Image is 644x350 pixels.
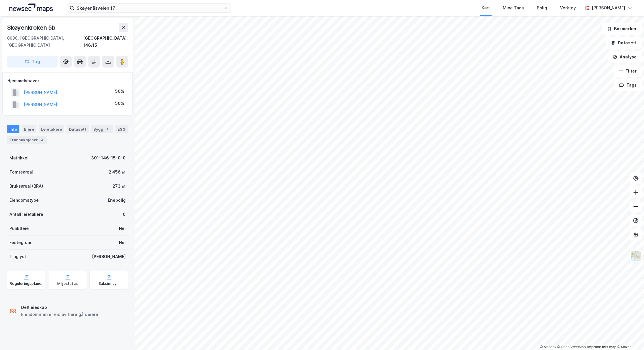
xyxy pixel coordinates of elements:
div: 301-146-15-0-0 [91,154,126,161]
div: Reguleringsplaner [10,281,43,286]
input: Søk på adresse, matrikkel, gårdeiere, leietakere eller personer [74,4,224,12]
div: 0686, [GEOGRAPHIC_DATA], [GEOGRAPHIC_DATA] [7,35,83,49]
button: Tag [7,56,58,68]
div: Eiendomstype [9,197,39,204]
div: Bolig [537,4,547,11]
div: 3 [39,137,45,143]
div: Eiere [22,125,36,133]
div: Tinglyst [9,253,26,260]
div: Punktleie [9,225,29,232]
div: [GEOGRAPHIC_DATA], 146/15 [83,35,128,49]
div: Matrikkel [9,154,28,161]
img: Z [630,250,641,261]
a: OpenStreetMap [557,345,586,349]
button: Datasett [606,37,642,49]
div: Leietakere [39,125,64,133]
div: Tomteareal [9,169,33,176]
div: Eiendommen er eid av flere gårdeiere [21,311,98,318]
div: Skøyenkroken 5b [7,23,57,32]
div: 50% [115,88,124,95]
img: logo.a4113a55bc3d86da70a041830d287a7e.svg [9,4,53,12]
div: [PERSON_NAME] [92,253,126,260]
div: Miljøstatus [57,281,78,286]
div: 4 [105,126,110,132]
div: Verktøy [560,4,576,11]
div: ESG [115,125,128,133]
div: Mine Tags [503,4,524,11]
button: Filter [613,65,642,77]
div: Bruksareal (BRA) [9,183,43,190]
div: Transaksjoner [7,136,47,144]
div: Kart [482,4,490,11]
div: [PERSON_NAME] [592,4,625,11]
div: 0 [123,211,126,218]
div: Nei [119,225,126,232]
div: Festegrunn [9,239,32,246]
iframe: Chat Widget [615,322,644,350]
a: Improve this map [587,345,616,349]
div: Nei [119,239,126,246]
div: 50% [115,100,124,107]
button: Bokmerker [602,23,642,35]
div: Delt eieskap [21,304,98,311]
div: Datasett [67,125,89,133]
div: Info [7,125,19,133]
div: Kontrollprogram for chat [615,322,644,350]
a: Mapbox [540,345,556,349]
div: 2 456 ㎡ [109,169,126,176]
div: Bygg [91,125,113,133]
div: Enebolig [108,197,126,204]
div: Hjemmelshaver [7,77,128,84]
div: Antall leietakere [9,211,43,218]
button: Tags [614,79,642,91]
div: 273 ㎡ [112,183,126,190]
button: Analyse [608,51,642,63]
div: Saksinnsyn [99,281,119,286]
